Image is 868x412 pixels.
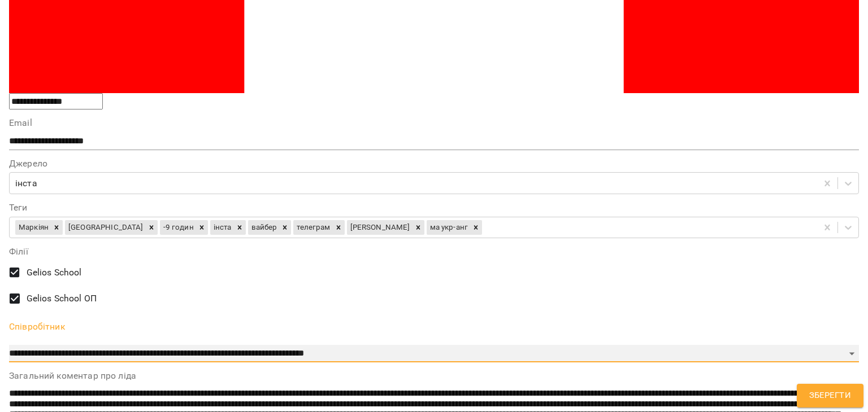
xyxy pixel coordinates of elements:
label: Філії [9,247,859,256]
div: вайбер [248,220,279,235]
label: Джерело [9,159,859,168]
span: Gelios School [27,266,82,279]
div: [GEOGRAPHIC_DATA] [65,220,145,235]
button: Зберегти [797,384,863,407]
div: інста [210,220,233,235]
label: Співробітник [9,322,859,331]
label: Email [9,119,859,128]
div: ма укр-анг [427,220,470,235]
span: Зберегти [809,388,851,403]
div: телеграм [293,220,332,235]
div: Маркіян [15,220,50,235]
div: інста [15,177,37,190]
label: Загальний коментар про ліда [9,371,859,380]
span: Gelios School ОП [27,292,97,305]
label: Теги [9,203,859,212]
div: -9 годин [160,220,196,235]
div: [PERSON_NAME] [347,220,412,235]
